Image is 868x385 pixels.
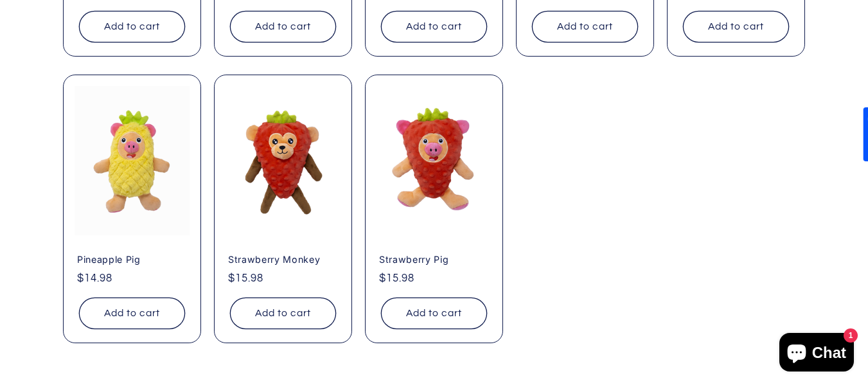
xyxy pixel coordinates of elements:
[775,333,858,375] inbox-online-store-chat: Shopify online store chat
[79,11,185,42] button: Add to cart
[79,298,185,329] button: Add to cart
[230,298,336,329] button: Add to cart
[228,254,338,265] a: Strawberry Monkey
[381,11,487,42] button: Add to cart
[381,298,487,329] button: Add to cart
[379,254,489,265] a: Strawberry Pig
[77,254,187,265] a: Pineapple Pig
[683,11,789,42] button: Add to cart
[230,11,336,42] button: Add to cart
[532,11,638,42] button: Add to cart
